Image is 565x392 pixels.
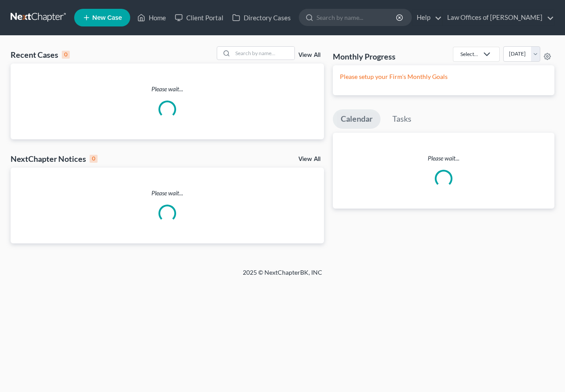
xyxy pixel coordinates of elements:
a: Client Portal [170,10,228,26]
p: Please setup your Firm's Monthly Goals [340,72,547,81]
a: View All [298,52,320,58]
p: Please wait... [11,85,324,93]
p: Please wait... [11,189,324,198]
div: 0 [62,51,70,59]
div: Recent Cases [11,49,70,60]
a: Home [133,10,170,26]
div: 0 [90,155,98,163]
a: Help [412,10,442,26]
div: NextChapter Notices [11,153,98,164]
p: Please wait... [333,154,554,163]
input: Search by name... [316,9,397,26]
a: Calendar [333,109,380,129]
div: 2025 © NextChapterBK, INC [31,268,534,284]
a: Law Offices of [PERSON_NAME] [443,10,554,26]
a: Directory Cases [228,10,295,26]
a: Tasks [384,109,419,129]
h3: Monthly Progress [333,51,395,62]
a: View All [298,156,320,162]
span: New Case [92,15,122,21]
div: Select... [460,50,478,58]
input: Search by name... [233,47,294,60]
